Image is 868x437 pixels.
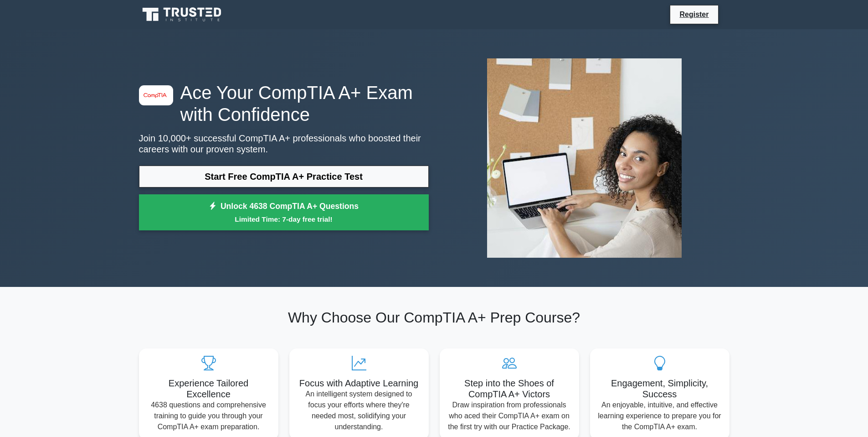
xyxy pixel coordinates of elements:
[447,378,572,400] h5: Step into the Shoes of CompTIA A+ Victors
[139,309,729,326] h2: Why Choose Our CompTIA A+ Prep Course?
[139,82,429,125] h1: Ace Your CompTIA A+ Exam with Confidence
[146,400,271,432] p: 4638 questions and comprehensive training to guide you through your CompTIA A+ exam preparation.
[447,400,572,432] p: Draw inspiration from professionals who aced their CompTIA A+ exam on the first try with our Prac...
[146,378,271,400] h5: Experience Tailored Excellence
[139,194,429,231] a: Unlock 4638 CompTIA A+ QuestionsLimited Time: 7-day free trial!
[297,389,421,432] p: An intelligent system designed to focus your efforts where they're needed most, solidifying your ...
[150,214,417,224] small: Limited Time: 7-day free trial!
[597,378,722,400] h5: Engagement, Simplicity, Success
[674,9,714,20] a: Register
[139,166,429,187] a: Start Free CompTIA A+ Practice Test
[597,400,722,432] p: An enjoyable, intuitive, and effective learning experience to prepare you for the CompTIA A+ exam.
[297,378,421,389] h5: Focus with Adaptive Learning
[139,133,429,155] p: Join 10,000+ successful CompTIA A+ professionals who boosted their careers with our proven system.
